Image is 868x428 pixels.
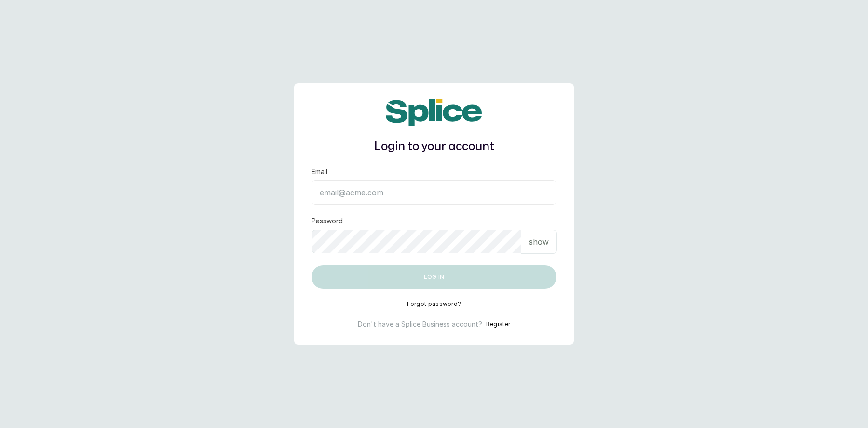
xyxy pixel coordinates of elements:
[312,265,556,289] button: Log in
[312,180,556,205] input: email@acme.com
[529,236,549,248] p: show
[358,319,482,329] p: Don't have a Splice Business account?
[312,216,343,226] label: Password
[312,167,327,177] label: Email
[486,319,510,329] button: Register
[312,138,556,155] h1: Login to your account
[407,300,461,308] button: Forgot password?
